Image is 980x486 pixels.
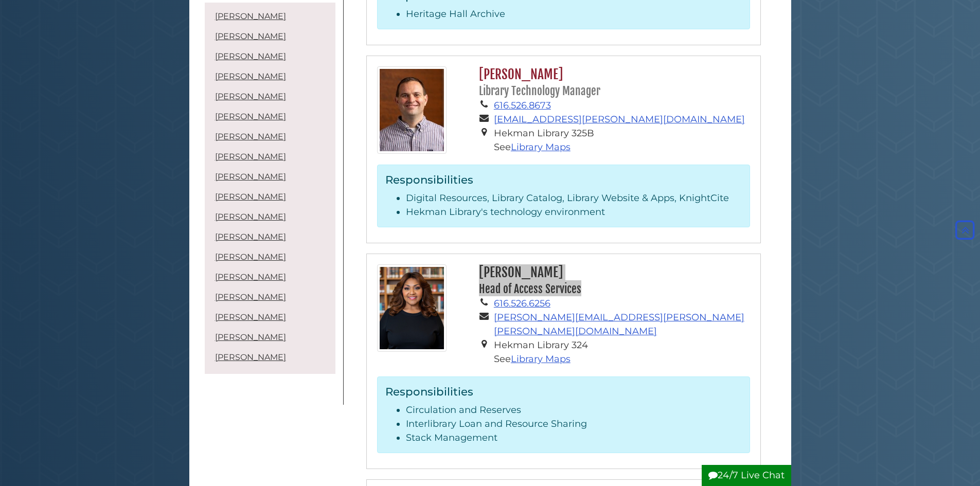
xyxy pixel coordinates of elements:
a: [PERSON_NAME][EMAIL_ADDRESS][PERSON_NAME][PERSON_NAME][DOMAIN_NAME] [494,312,744,337]
a: [PERSON_NAME] [215,332,286,342]
a: [EMAIL_ADDRESS][PERSON_NAME][DOMAIN_NAME] [494,114,745,125]
a: [PERSON_NAME] [215,92,286,101]
a: [PERSON_NAME] [215,11,286,21]
img: brian_holda_125x160.jpg [377,66,447,154]
li: Heritage Hall Archive [406,7,742,21]
small: Library Technology Manager [479,84,600,98]
li: Circulation and Reserves [406,403,742,417]
a: [PERSON_NAME] [215,352,286,362]
a: [PERSON_NAME] [215,31,286,41]
li: Interlibrary Loan and Resource Sharing [406,417,742,431]
a: [PERSON_NAME] [215,232,286,242]
a: [PERSON_NAME] [215,212,286,222]
h3: Responsibilities [385,173,742,186]
a: Library Maps [511,141,571,153]
a: 616.526.6256 [494,298,550,309]
a: [PERSON_NAME] [215,172,286,182]
a: [PERSON_NAME] [215,312,286,322]
small: Head of Access Services [479,282,581,296]
a: [PERSON_NAME] [215,272,286,282]
a: Library Maps [511,353,571,365]
button: 24/7 Live Chat [702,465,791,486]
li: See [494,140,750,154]
a: Back to Top [953,224,977,236]
a: [PERSON_NAME] [215,152,286,161]
img: Carla_Hotz_125x160v2.jpg [377,264,447,352]
a: [PERSON_NAME] [215,252,286,262]
li: Hekman Library's technology environment [406,205,742,219]
a: [PERSON_NAME] [215,132,286,141]
h2: [PERSON_NAME] [474,264,750,297]
a: [PERSON_NAME] [215,71,286,81]
h3: Responsibilities [385,385,742,398]
li: Digital Resources, Library Catalog, Library Website & Apps, KnightCite [406,191,742,205]
a: 616.526.8673 [494,100,551,111]
a: [PERSON_NAME] [215,292,286,302]
a: [PERSON_NAME] [215,51,286,61]
a: [PERSON_NAME] [215,192,286,202]
li: Stack Management [406,431,742,445]
li: Hekman Library 325B [494,127,750,140]
h2: [PERSON_NAME] [474,66,750,99]
li: Hekman Library 324 See [494,338,750,366]
a: [PERSON_NAME] [215,112,286,121]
